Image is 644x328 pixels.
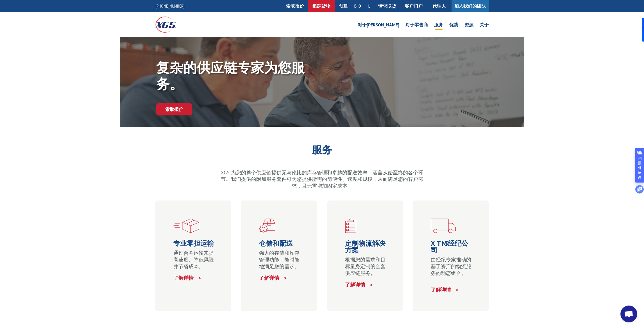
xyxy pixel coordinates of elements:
[345,281,374,288] a: 了解详情 >
[286,3,304,9] font: 索取报价
[259,218,275,233] img: xgs-icon-仓储-切割-履行-红色
[405,23,428,29] a: 对于零售商
[259,239,293,248] font: 仓储和配送
[431,256,471,276] font: 由经纪专家推动的基于资产的物流服务的动态组合。
[221,169,423,189] font: XGS 为您的整个供应链提供无与伦比的库存管理和卓越的配送效率，涵盖从始至终的各个环节。我们提供的附加服务套件可为您提供所需的简便性、速度和规模，从而满足您的客户需求，且无需增加固定成本。
[620,306,637,322] div: Open chat
[173,250,214,270] font: 通过合并运输来提高速度、降低风险并节省成本。
[358,23,399,29] a: 对于[PERSON_NAME]
[434,23,443,29] a: 服务
[155,3,185,9] a: [PHONE_NUMBER]
[431,218,456,233] img: xgs-icon-运输表格-红色
[378,3,396,9] font: 请求取货
[345,239,386,254] font: 定制物流解决方案
[454,3,486,9] font: 加入我们的团队
[312,3,330,9] font: 追踪货物
[464,23,473,29] a: 资源
[312,143,332,156] font: 服务
[156,59,305,92] font: 复杂的供应链专家为您服务。
[173,239,214,248] font: 专业零担运输
[464,22,473,28] font: 资源
[480,23,489,29] a: 关于
[449,23,458,29] a: 优势
[431,239,468,254] font: XTMS经纪公司
[165,106,183,112] font: 索取报价
[339,3,370,9] font: 创建 BOL
[173,275,202,281] a: 了解详情 >
[480,22,489,28] font: 关于
[405,3,423,9] font: 客户门户
[449,22,458,28] font: 优势
[434,22,443,28] font: 服务
[259,250,300,270] font: 强大的存储和库存管理功能，随时随地满足您的需求。
[405,22,428,28] font: 对于零售商
[259,275,288,281] a: 了解详情 >
[345,218,356,233] img: xgs-icon-定制物流解决方案-红色
[156,103,192,115] a: 索取报价
[358,22,399,28] font: 对于[PERSON_NAME]
[173,218,199,233] img: xgs-icon-specialized-ltl-红色
[431,286,459,293] a: 了解详情 >
[432,3,446,9] font: 代理人
[345,256,386,276] font: 根据您的需求和目标量身定制的全套供应链服务。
